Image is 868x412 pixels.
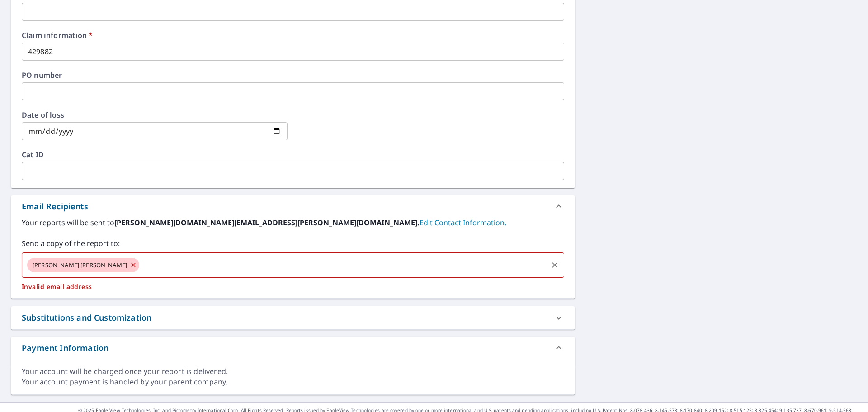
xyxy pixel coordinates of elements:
[420,218,506,227] a: EditContactInfo
[11,306,575,329] div: Substitutions and Customization
[22,377,564,387] div: Your account payment is handled by your parent company.
[11,195,575,217] div: Email Recipients
[22,238,564,249] label: Send a copy of the report to:
[22,71,564,79] label: PO number
[22,32,564,39] label: Claim information
[548,259,561,271] button: Clear
[22,111,288,118] label: Date of loss
[27,261,132,270] span: [PERSON_NAME].[PERSON_NAME]
[114,218,420,227] b: [PERSON_NAME][DOMAIN_NAME][EMAIL_ADDRESS][PERSON_NAME][DOMAIN_NAME].
[27,258,139,272] div: [PERSON_NAME].[PERSON_NAME]
[22,283,564,291] p: Invalid email address
[22,312,151,324] div: Substitutions and Customization
[22,217,564,228] label: Your reports will be sent to
[22,366,564,377] div: Your account will be charged once your report is delivered.
[22,151,564,158] label: Cat ID
[11,337,575,359] div: Payment Information
[22,342,108,354] div: Payment Information
[22,200,88,213] div: Email Recipients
